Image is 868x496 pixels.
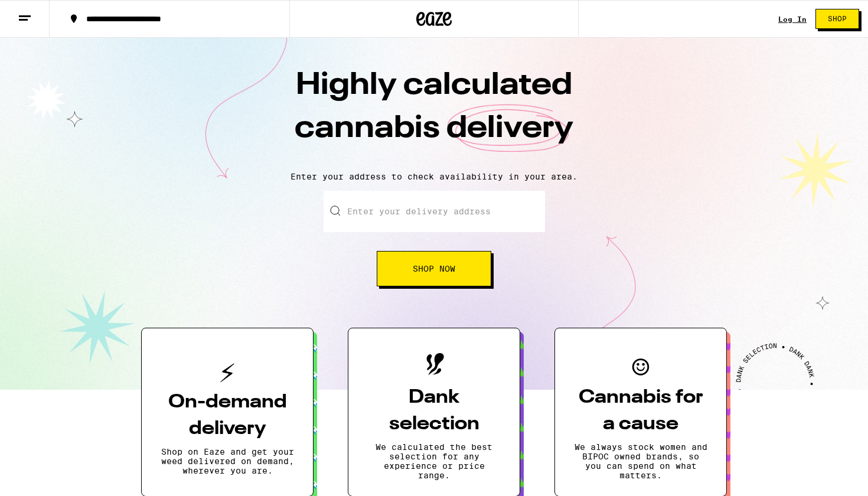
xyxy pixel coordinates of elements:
[161,447,294,475] p: Shop on Eaze and get your weed delivered on demand, wherever you are.
[12,172,856,181] p: Enter your address to check availability in your area.
[807,9,868,29] a: Shop
[413,265,455,273] span: Shop Now
[377,251,491,286] button: Shop Now
[828,15,847,22] span: Shop
[161,389,294,442] h3: On-demand delivery
[778,15,807,23] a: Log In
[815,9,859,29] button: Shop
[367,384,501,438] h3: Dank selection
[367,442,501,480] p: We calculated the best selection for any experience or price range.
[574,442,707,480] p: We always stock women and BIPOC owned brands, so you can spend on what matters.
[227,64,641,162] h1: Highly calculated cannabis delivery
[574,384,707,438] h3: Cannabis for a cause
[324,191,545,232] input: Enter your delivery address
